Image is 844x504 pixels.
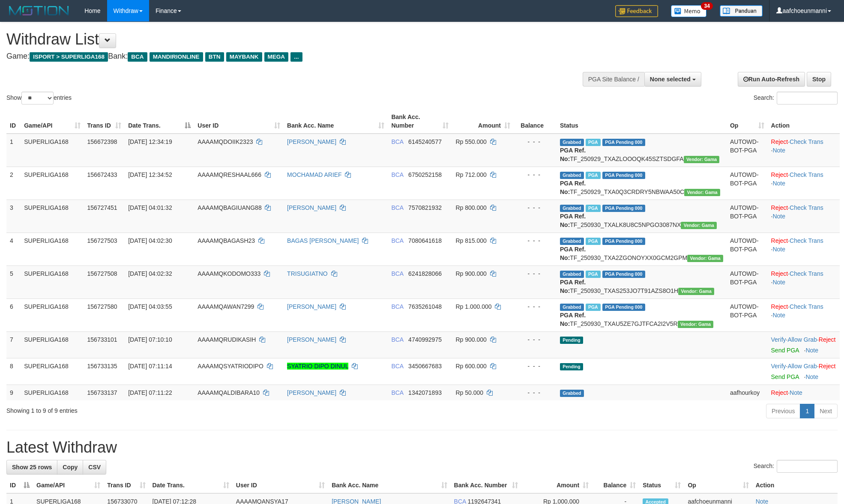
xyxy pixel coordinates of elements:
span: Copy 4740992975 to clipboard [408,336,442,343]
span: · [787,363,818,370]
td: 1 [6,134,21,167]
span: Rp 712.000 [455,171,486,178]
td: TF_250929_TXA0Q3CRDRY5NBWAA50C [557,167,727,200]
span: Marked by aafsoycanthlai [586,172,601,179]
td: SUPERLIGA168 [21,167,84,200]
span: Rp 900.000 [455,336,486,343]
span: Copy 6241828066 to clipboard [408,270,442,277]
span: Copy 7635261048 to clipboard [408,303,442,310]
span: Rp 1.000.000 [455,303,491,310]
a: SYATRIO DIPO DINUL [287,363,348,370]
a: [PERSON_NAME] [287,303,336,310]
span: BCA [391,138,403,145]
span: 156672433 [87,171,117,178]
td: SUPERLIGA168 [21,233,84,265]
a: Reject [771,171,788,178]
span: Rp 50.000 [455,389,483,396]
a: Check Trans [790,303,823,310]
td: AUTOWD-BOT-PGA [727,298,768,331]
span: Rp 800.000 [455,204,486,211]
a: TRISUGIATNO [287,270,328,277]
a: Check Trans [790,270,823,277]
a: Reject [771,204,788,211]
th: ID [6,109,21,134]
th: Amount: activate to sort column ascending [521,477,592,493]
a: Check Trans [790,138,823,145]
span: ... [290,52,302,62]
td: AUTOWD-BOT-PGA [727,265,768,298]
span: BCA [391,336,403,343]
span: 156733135 [87,363,117,370]
span: Copy [63,464,78,471]
a: [PERSON_NAME] [287,204,336,211]
a: Reject [819,363,836,370]
span: BCA [391,389,403,396]
span: Marked by aafchoeunmanni [586,238,601,245]
span: ISPORT > SUPERLIGA168 [30,52,108,62]
a: Previous [766,404,800,418]
a: Stop [807,72,831,86]
span: Vendor URL: https://trx31.1velocity.biz [681,222,717,229]
img: Button%20Memo.svg [671,5,707,17]
a: Note [772,246,785,253]
td: TF_250930_TXAS253JO7T91AZS8O1H [557,265,727,298]
span: Copy 1342071893 to clipboard [408,389,442,396]
th: Game/API: activate to sort column ascending [33,477,104,493]
span: Rp 600.000 [455,363,486,370]
span: Vendor URL: https://trx31.1velocity.biz [678,321,714,328]
th: User ID: activate to sort column ascending [233,477,328,493]
span: Copy 3450667683 to clipboard [408,363,442,370]
span: Vendor URL: https://trx31.1velocity.biz [684,189,720,196]
span: Rp 900.000 [455,270,486,277]
td: 7 [6,331,21,358]
th: Balance [514,109,557,134]
span: Grabbed [560,172,584,179]
span: [DATE] 04:02:32 [128,270,172,277]
td: AUTOWD-BOT-PGA [727,167,768,200]
span: MEGA [264,52,289,62]
td: · · [768,358,840,385]
a: Copy [57,460,83,474]
th: Bank Acc. Number: activate to sort column ascending [451,477,521,493]
span: PGA Pending [602,271,645,278]
span: Vendor URL: https://trx31.1velocity.biz [684,156,720,163]
span: [DATE] 04:03:55 [128,303,172,310]
span: BCA [391,204,403,211]
td: SUPERLIGA168 [21,385,84,400]
span: Grabbed [560,304,584,311]
span: BCA [391,363,403,370]
th: Date Trans.: activate to sort column ascending [149,477,233,493]
label: Search: [754,92,838,104]
b: PGA Ref. No: [560,279,586,294]
span: AAAAMQRESHAAL666 [198,171,261,178]
span: 34 [701,2,712,10]
span: BCA [391,303,403,310]
th: Balance: activate to sort column ascending [592,477,639,493]
span: [DATE] 12:34:19 [128,138,172,145]
td: TF_250930_TXAU5ZE7GJTFCA2I2V5R [557,298,727,331]
span: 156727580 [87,303,117,310]
h1: Withdraw List [6,31,554,48]
span: Marked by aafchoeunmanni [586,304,601,311]
td: SUPERLIGA168 [21,331,84,358]
th: Op: activate to sort column ascending [684,477,752,493]
select: Showentries [21,92,54,104]
span: [DATE] 07:11:14 [128,363,172,370]
span: · [787,336,818,343]
th: ID: activate to sort column descending [6,477,33,493]
td: · · [768,200,840,233]
th: Game/API: activate to sort column ascending [21,109,84,134]
span: Grabbed [560,238,584,245]
th: Trans ID: activate to sort column ascending [84,109,125,134]
span: AAAAMQBAGIUANG88 [198,204,261,211]
a: BAGAS [PERSON_NAME] [287,237,359,244]
img: MOTION_logo.png [6,4,72,17]
span: Vendor URL: https://trx31.1velocity.biz [687,255,723,262]
span: Show 25 rows [12,464,52,471]
td: TF_250929_TXAZLOOOQK45SZTSDGFA [557,134,727,167]
a: Reject [771,389,788,396]
span: PGA Pending [602,172,645,179]
a: CSV [83,460,106,474]
span: Marked by aafchoeunmanni [586,205,601,212]
th: Status [557,109,727,134]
